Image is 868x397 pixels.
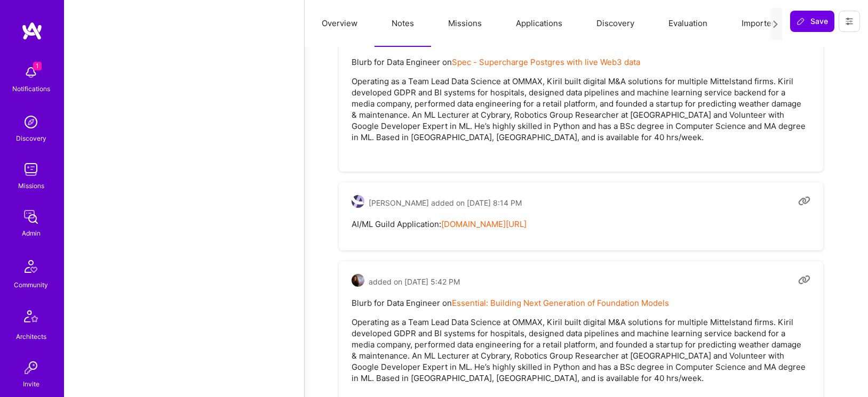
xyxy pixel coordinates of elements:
a: User Avatar [352,195,364,210]
div: Discovery [16,133,46,144]
a: Spec - Supercharge Postgres with live Web3 data [452,57,640,67]
img: teamwork [20,159,42,180]
pre: AI/ML Guild Application: [352,218,810,230]
div: Notifications [12,83,50,94]
img: admin teamwork [20,206,42,228]
a: [DOMAIN_NAME][URL] [441,219,527,229]
p: Operating as a Team Lead Data Science at OMMAX, Kiril built digital M&A solutions for multiple Mi... [352,76,810,143]
img: Community [18,254,44,279]
i: Copy link [798,195,810,207]
div: Community [14,279,48,290]
a: User Avatar [352,274,364,289]
i: Copy link [798,274,810,286]
pre: Blurb for Data Engineer on [352,297,810,392]
div: Architects [16,331,46,342]
div: Invite [23,378,39,390]
i: icon Next [771,20,779,28]
img: logo [21,21,43,40]
div: Admin [22,228,41,239]
pre: Blurb for Data Engineer on [352,56,810,151]
img: User Avatar [352,274,364,287]
div: Missions [18,180,44,191]
span: 1 [33,62,42,70]
img: Invite [20,357,42,378]
span: [PERSON_NAME] added on [DATE] 8:14 PM [369,197,522,208]
span: Save [797,16,828,27]
span: added on [DATE] 5:42 PM [369,276,460,287]
img: Architects [18,305,44,331]
p: Operating as a Team Lead Data Science at OMMAX, Kiril built digital M&A solutions for multiple Mi... [352,317,810,384]
img: bell [20,62,42,83]
button: Save [790,11,834,32]
a: Essential: Building Next Generation of Foundation Models [452,298,669,308]
img: User Avatar [352,195,364,208]
img: discovery [20,111,42,133]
